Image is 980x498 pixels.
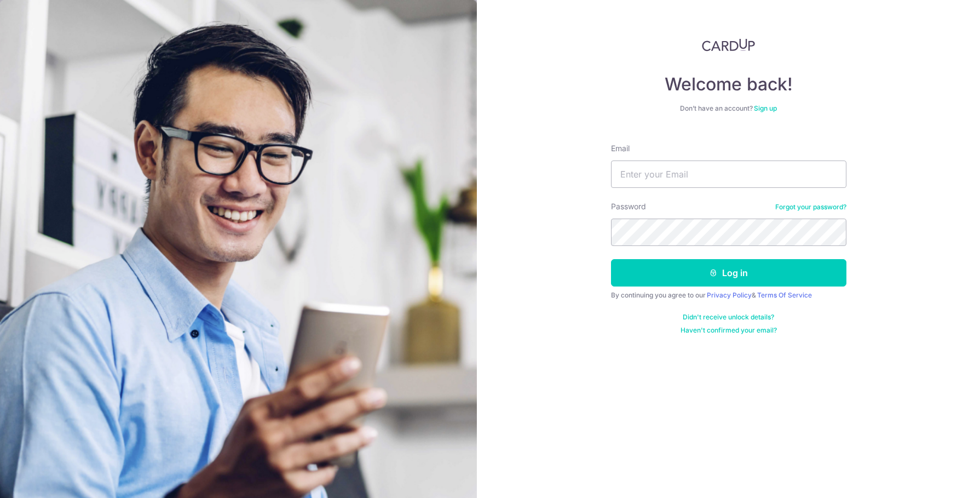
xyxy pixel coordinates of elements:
a: Didn't receive unlock details? [683,313,774,322]
a: Haven't confirmed your email? [681,326,777,335]
div: Don’t have an account? [611,104,846,113]
img: CardUp Logo [702,38,756,51]
a: Forgot your password? [775,203,846,211]
a: Privacy Policy [707,291,752,299]
h4: Welcome back! [611,73,846,95]
div: By continuing you agree to our & [611,291,846,300]
label: Email [611,143,630,154]
a: Terms Of Service [757,291,812,299]
input: Enter your Email [611,161,846,188]
label: Password [611,201,646,212]
button: Log in [611,259,846,287]
a: Sign up [754,104,777,112]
